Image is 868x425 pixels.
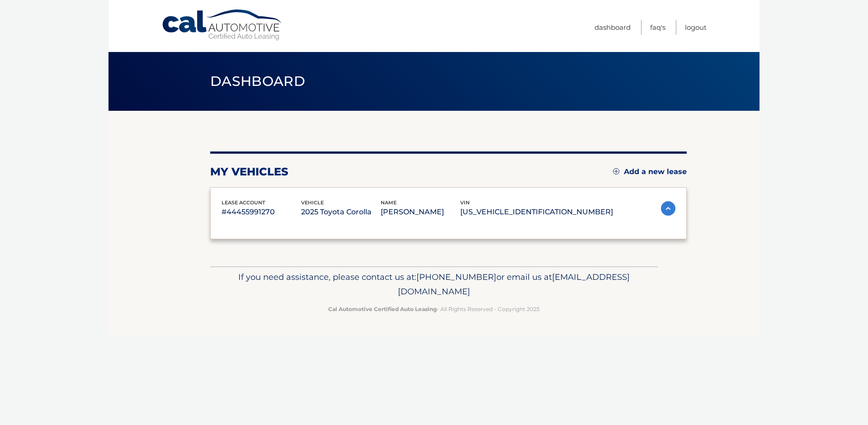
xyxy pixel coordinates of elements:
p: 2025 Toyota Corolla [301,206,381,218]
span: lease account [222,199,265,206]
a: Dashboard [594,20,631,35]
p: [PERSON_NAME] [381,206,460,218]
a: Logout [685,20,707,35]
img: accordion-active.svg [661,201,675,216]
span: name [381,199,396,206]
strong: Cal Automotive Certified Auto Leasing [328,306,437,312]
span: vehicle [301,199,324,206]
span: vin [460,199,470,206]
a: Add a new lease [613,167,687,176]
p: #44455991270 [222,206,301,218]
h2: my vehicles [210,165,288,179]
p: - All Rights Reserved - Copyright 2025 [216,304,652,314]
img: add.svg [613,168,619,175]
a: Cal Automotive [161,9,283,41]
p: [US_VEHICLE_IDENTIFICATION_NUMBER] [460,206,613,218]
a: FAQ's [650,20,665,35]
span: [PHONE_NUMBER] [416,272,496,282]
span: Dashboard [210,73,305,90]
p: If you need assistance, please contact us at: or email us at [216,270,652,299]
